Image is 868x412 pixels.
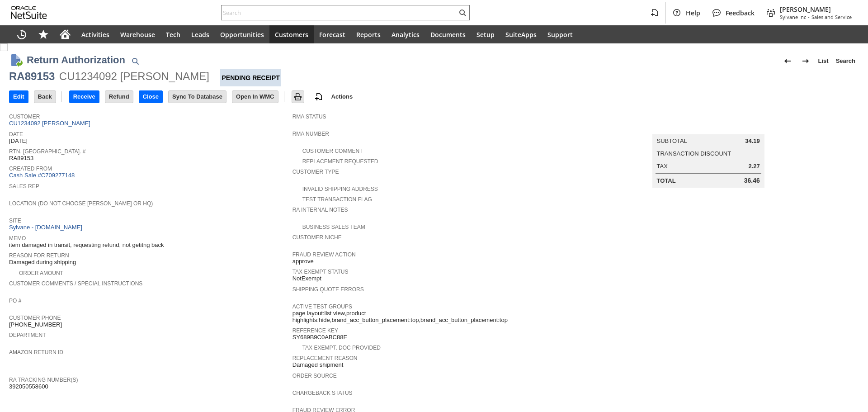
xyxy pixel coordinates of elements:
[34,91,56,103] input: Back
[815,54,832,68] a: List
[9,259,76,266] span: Damaged during shipping
[191,30,209,39] span: Leads
[11,25,33,43] a: Recent Records
[19,270,63,276] a: Order Amount
[292,91,304,103] input: Print
[275,30,308,39] span: Customers
[686,9,700,17] span: Help
[9,218,21,224] a: Site
[780,5,852,14] span: [PERSON_NAME]
[139,91,162,103] input: Close
[9,137,28,145] span: [DATE]
[215,25,269,43] a: Opportunities
[292,251,356,258] a: Fraud Review Action
[9,200,153,207] a: Location (Do Not Choose [PERSON_NAME] or HQ)
[166,30,180,39] span: Tech
[81,30,109,39] span: Activities
[9,252,69,259] a: Reason For Return
[120,30,155,39] span: Warehouse
[292,334,347,341] span: SY689B9C0ABC88E
[9,69,55,84] div: RA89153
[386,25,425,43] a: Analytics
[9,131,23,137] a: Date
[220,69,281,86] div: Pending Receipt
[476,30,495,39] span: Setup
[832,54,859,68] a: Search
[292,310,571,324] span: page layout:list view,product highlights:hide,brand_acc_button_placement:top,brand_acc_button_pla...
[302,224,365,230] a: Business Sales Team
[292,355,358,361] a: Replacement reason
[292,131,329,137] a: RMA Number
[160,25,186,43] a: Tech
[222,7,457,18] input: Search
[782,56,793,66] img: Previous
[542,25,578,43] a: Support
[70,91,99,103] input: Receive
[232,91,278,103] input: Open In WMC
[11,6,47,19] svg: logo
[430,30,466,39] span: Documents
[319,30,345,39] span: Forecast
[60,29,71,40] svg: Home
[9,242,164,249] span: item damaged in transit, requesting refund, not getitng back
[292,269,349,275] a: Tax Exempt Status
[269,25,314,43] a: Customers
[292,361,344,369] span: Damaged shipment
[356,30,381,39] span: Reports
[105,91,133,103] input: Refund
[652,120,764,134] caption: Summary
[9,224,85,231] a: Sylvane - [DOMAIN_NAME]
[38,29,49,40] svg: Shortcuts
[314,25,351,43] a: Forecast
[9,321,62,328] span: [PHONE_NUMBER]
[186,25,215,43] a: Leads
[169,91,226,103] input: Sync To Database
[292,286,364,293] a: Shipping Quote Errors
[9,377,78,383] a: RA Tracking Number(s)
[9,148,85,155] a: Rtn. [GEOGRAPHIC_DATA]. #
[130,56,141,66] img: Quick Find
[292,303,352,310] a: Active Test Groups
[457,7,468,18] svg: Search
[302,148,363,154] a: Customer Comment
[726,9,755,17] span: Feedback
[76,25,115,43] a: Activities
[9,315,61,321] a: Customer Phone
[54,25,76,43] a: Home
[808,14,810,20] span: -
[302,196,372,203] a: Test Transaction Flag
[9,235,26,242] a: Memo
[811,14,852,20] span: Sales and Service
[748,163,759,170] span: 2.27
[302,158,378,165] a: Replacement Requested
[292,327,338,334] a: Reference Key
[780,14,806,20] span: Sylvane Inc
[547,30,573,39] span: Support
[392,30,420,39] span: Analytics
[33,25,54,43] div: Shortcuts
[292,275,321,282] span: NotExempt
[9,298,21,304] a: PO #
[292,207,348,213] a: RA Internal Notes
[351,25,386,43] a: Reports
[220,30,264,39] span: Opportunities
[9,349,63,355] a: Amazon Return ID
[505,30,537,39] span: SuiteApps
[9,91,28,103] input: Edit
[302,186,378,192] a: Invalid Shipping Address
[9,155,33,162] span: RA89153
[9,183,39,189] a: Sales Rep
[292,258,314,265] span: approve
[500,25,542,43] a: SuiteApps
[292,114,326,120] a: RMA Status
[292,169,339,175] a: Customer Type
[657,150,731,157] a: Transaction Discount
[657,137,687,144] a: Subtotal
[328,93,357,100] a: Actions
[59,69,209,84] div: CU1234092 [PERSON_NAME]
[745,137,760,145] span: 34.19
[27,52,125,67] h1: Return Authorization
[292,390,353,396] a: Chargeback Status
[744,177,760,185] span: 36.46
[425,25,471,43] a: Documents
